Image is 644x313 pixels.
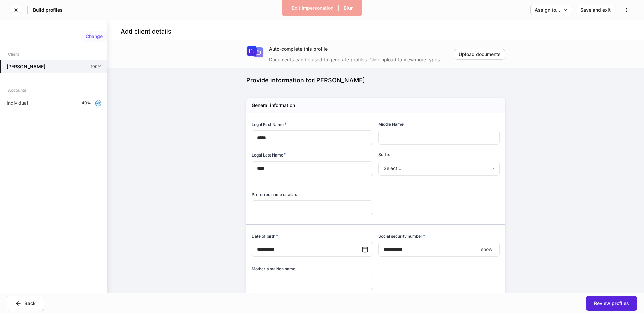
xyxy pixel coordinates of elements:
[8,84,26,96] div: Accounts
[580,8,611,12] div: Save and exit
[378,233,425,239] h6: Social security number
[8,48,19,60] div: Client
[459,52,501,57] div: Upload documents
[121,27,171,36] h4: Add client details
[252,233,278,239] h6: Date of birth
[344,6,353,10] div: Blur
[378,161,499,176] div: Select...
[535,8,568,12] div: Assign to...
[86,34,103,39] div: Change
[378,151,390,158] h6: Suffix
[7,63,45,70] h5: [PERSON_NAME]
[586,296,637,311] button: Review profiles
[378,121,404,127] h6: Middle Name
[33,7,63,13] h5: Build profiles
[7,296,44,311] button: Back
[7,100,28,106] p: Individual
[530,5,572,15] button: Assign to...
[292,6,333,10] div: Exit Impersonation
[252,121,287,128] h6: Legal First Name
[252,266,296,272] h6: Mother's maiden name
[481,246,492,253] p: show
[576,5,615,15] button: Save and exit
[339,3,357,13] button: Blur
[246,76,505,84] div: Provide information for [PERSON_NAME]
[81,31,107,42] button: Change
[594,301,629,306] div: Review profiles
[15,300,36,307] div: Back
[252,102,295,109] h5: General information
[91,64,102,69] p: 100%
[252,191,297,198] h6: Preferred name or alias
[82,100,91,106] p: 40%
[269,46,454,52] div: Auto-complete this profile
[454,49,505,60] button: Upload documents
[269,52,454,63] div: Documents can be used to generate profiles. Click upload to view more types.
[252,151,286,158] h6: Legal Last Name
[287,3,338,13] button: Exit Impersonation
